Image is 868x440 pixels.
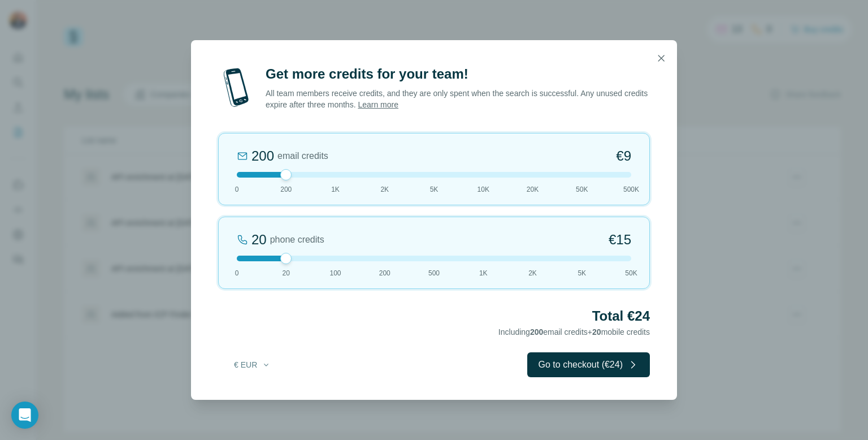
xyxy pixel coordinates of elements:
span: 1K [331,184,340,195]
span: 1K [479,268,488,278]
span: Including email credits + mobile credits [498,327,650,337]
span: 2K [528,268,537,278]
a: Learn more [358,100,398,109]
span: email credits [277,149,328,163]
span: 50K [576,184,588,195]
span: 500 [428,268,440,278]
span: phone credits [270,233,324,247]
button: Go to checkout (€24) [527,352,650,377]
span: 20 [283,268,290,278]
span: 200 [530,327,543,337]
p: All team members receive credits, and they are only spent when the search is successful. Any unus... [266,88,650,110]
div: 200 [251,147,274,165]
span: 200 [280,184,292,195]
img: mobile-phone [218,65,254,110]
span: 0 [235,268,239,278]
span: 100 [329,268,341,278]
h2: Total €24 [218,307,650,325]
span: 20 [592,327,601,337]
span: 2K [380,184,389,195]
span: €15 [609,231,631,249]
span: 5K [430,184,439,195]
button: € EUR [226,355,279,375]
span: 10K [478,184,489,195]
span: 500K [623,184,639,195]
span: 5K [578,268,586,278]
span: 50K [625,268,637,278]
span: 20K [527,184,539,195]
span: €9 [616,147,631,165]
span: 200 [379,268,390,278]
div: Open Intercom Messenger [11,402,38,429]
div: 20 [251,231,267,249]
span: 0 [235,184,239,195]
